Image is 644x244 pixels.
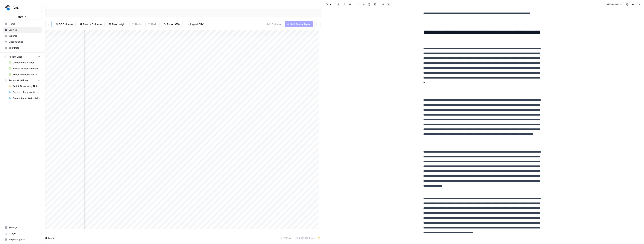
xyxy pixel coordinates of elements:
span: New [18,15,23,19]
span: Add Column [266,22,281,26]
span: Freeze Columns [83,22,102,26]
button: 9235 words [605,2,624,7]
span: Competitors - Write Article Content Brief [13,96,40,100]
span: Insights [9,34,40,38]
button: Add Power Agent [285,21,313,27]
span: [URL] [13,6,35,10]
a: Insights [3,33,42,39]
span: 9235 words [606,3,619,6]
a: Reddit Opportunity Notifier [7,83,42,89]
button: Help + Support [3,237,42,243]
span: Redo [151,22,157,26]
a: Usage [3,231,42,237]
span: Reddit Opportunity Notifier [13,85,40,88]
span: Export CSV [167,22,180,26]
span: Import CSV [190,22,203,26]
button: Workspace: spot.ai [3,3,42,12]
span: Reddit keywords out of personas [13,73,40,76]
button: New [3,14,42,19]
button: Import CSV [184,21,206,27]
span: Add Power Agent [290,22,311,26]
a: Browse [3,27,42,33]
span: Recent Grids [9,55,22,59]
button: Add Column [261,21,283,27]
img: spot.ai Logo [4,4,11,11]
span: Feedback improvement dev [13,67,40,70]
span: Get rest of keywords - competitors [13,90,40,94]
span: Undo [135,22,142,26]
span: Your Data [9,46,40,50]
a: Competitors articles [7,60,42,66]
a: Your Data [3,45,42,51]
button: 50 Columns [53,21,76,27]
a: Reddit keywords out of personas [7,72,42,78]
span: Home [9,22,40,26]
button: Undo [129,21,144,27]
span: Competitors articles [13,61,40,64]
a: Feedback improvement dev [7,66,42,72]
span: Recent Workflows [9,79,28,82]
span: Add 10 Rows [39,236,54,240]
a: Opportunities [3,39,42,45]
span: Settings [9,226,40,229]
a: Home [3,21,42,27]
span: Usage [9,232,40,235]
button: Export CSV [161,21,183,27]
a: Get rest of keywords - competitors [7,89,42,95]
div: 78 Rows [278,235,294,241]
a: Competitors - Write Article Content Brief [7,95,42,101]
button: Recent Grids [3,54,42,60]
span: 50 Columns [59,22,73,26]
div: 49/50 Columns [294,235,322,241]
button: Redo [145,21,160,27]
button: Recent Workflows [3,78,42,83]
button: Freeze Columns [77,21,105,27]
span: Browse [9,28,40,32]
a: Settings [3,225,42,231]
span: Help + Support [9,238,40,241]
button: Row Height [106,21,128,27]
span: Opportunities [9,40,40,44]
span: Row Height [112,22,125,26]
